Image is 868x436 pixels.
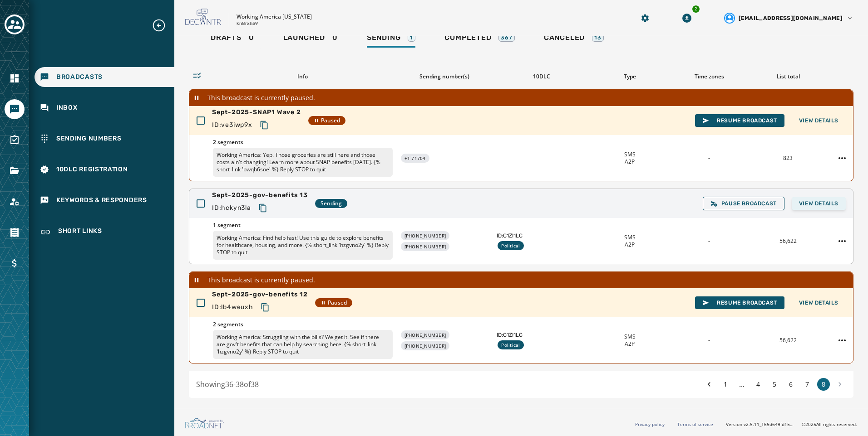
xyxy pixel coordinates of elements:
[498,340,523,349] div: Political
[401,330,450,339] div: [PHONE_NUMBER]
[679,10,695,26] button: Download Menu
[498,34,514,42] div: 367
[237,20,258,27] p: kn8rxh59
[744,421,794,428] span: v2.5.11_165d649fd1592c218755210ebffa1e5a55c3084e
[799,117,838,124] span: View Details
[213,222,393,229] span: 1 segment
[792,197,846,210] button: View Details
[752,155,824,162] div: 823
[56,165,128,174] span: 10DLC Registration
[625,340,635,348] span: A2P
[401,242,450,251] div: [PHONE_NUMBER]
[5,253,25,273] a: Navigate to Billing
[625,158,635,165] span: A2P
[673,337,745,344] div: -
[726,421,794,428] span: Version
[321,299,347,306] span: Paused
[835,333,849,348] button: Sept-2025-gov-benefits 12 action menu
[35,190,174,210] a: Navigate to Keywords & Responders
[691,5,700,14] div: 2
[321,200,342,207] span: Sending
[212,203,251,213] span: ID: hckyn3la
[212,121,252,130] span: ID: ve3iwp9x
[801,378,814,391] button: 7
[792,114,846,127] button: View Details
[35,98,174,118] a: Navigate to Inbox
[212,191,308,200] span: Sept-2025-gov-benefits 13
[544,33,585,42] span: Canceled
[408,34,415,42] div: 1
[211,33,242,42] span: Drafts
[399,73,489,80] div: Sending number(s)
[5,68,25,88] a: Navigate to Home
[695,114,784,127] button: Resume Broadcast
[625,241,635,248] span: A2P
[213,321,393,328] span: 2 segments
[752,378,764,391] button: 4
[673,73,745,80] div: Time zones
[5,130,25,150] a: Navigate to Surveys
[35,129,174,149] a: Navigate to Sending Numbers
[720,9,857,27] button: User settings
[792,296,846,309] button: View Details
[537,29,611,49] a: Canceled13
[673,237,745,245] div: -
[624,151,636,158] span: SMS
[802,421,857,427] span: © 2025 All rights reserved.
[367,33,401,42] span: Sending
[212,303,253,312] span: ID: lb4weuxh
[624,333,636,340] span: SMS
[314,117,340,124] span: Paused
[752,73,824,80] div: List total
[594,73,666,80] div: Type
[189,272,853,288] div: This broadcast is currently paused.
[799,200,838,207] span: View Details
[213,148,393,177] p: Working America: Yep. Those groceries are still here and those costs ain't changing! Learn more a...
[635,421,665,427] a: Privacy policy
[401,341,450,350] div: [PHONE_NUMBER]
[497,73,587,80] div: 10DLC
[56,196,147,205] span: Keywords & Responders
[56,73,103,82] span: Broadcasts
[637,10,653,26] button: Manage global settings
[5,15,25,34] button: Toggle account select drawer
[255,200,271,216] button: Copy text to clipboard
[58,227,102,237] span: Short Links
[739,15,843,22] span: [EMAIL_ADDRESS][DOMAIN_NAME]
[835,234,849,248] button: Sept-2025-gov-benefits 13 action menu
[835,151,849,165] button: Sept-2025-SNAP1 Wave 2 action menu
[497,331,587,339] span: ID: C1ZI1LC
[695,296,784,309] button: Resume Broadcast
[799,299,838,306] span: View Details
[35,67,174,87] a: Navigate to Broadcasts
[5,161,25,181] a: Navigate to Files
[5,99,25,119] a: Navigate to Messaging
[624,234,636,241] span: SMS
[237,13,312,20] p: Working America [US_STATE]
[35,221,174,243] a: Navigate to Short Links
[283,33,325,42] span: Launched
[817,378,830,391] button: 8
[5,223,25,242] a: Navigate to Orders
[735,379,748,390] span: ...
[256,117,272,133] button: Copy text to clipboard
[257,299,273,315] button: Copy text to clipboard
[56,134,122,143] span: Sending Numbers
[213,330,393,359] p: Working America: Struggling with the bills? We get it. See if there are gov't benefits that can h...
[719,378,732,391] button: 1
[677,421,713,427] a: Terms of service
[592,34,604,42] div: 13
[211,33,254,48] div: 0
[213,231,393,260] p: Working America: Find help fast! Use this guide to explore benefits for healthcare, housing, and ...
[5,192,25,212] a: Navigate to Account
[212,290,308,299] span: Sept-2025-gov-benefits 12
[444,33,491,42] span: Completed
[768,378,781,391] button: 5
[35,160,174,179] a: Navigate to 10DLC Registration
[401,154,429,163] div: +1 71704
[213,139,393,146] span: 2 segments
[212,73,392,80] div: Info
[152,18,173,33] button: Expand sub nav menu
[710,200,777,207] span: Pause Broadcast
[283,33,338,48] div: 0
